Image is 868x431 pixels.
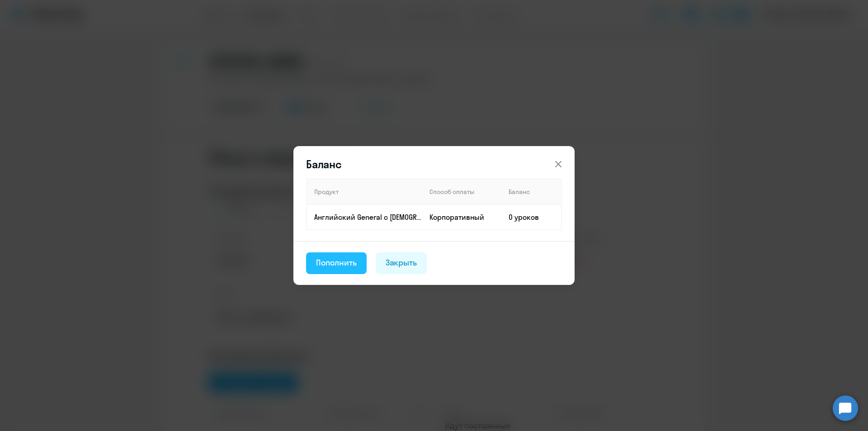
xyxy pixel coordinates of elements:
[422,179,501,204] th: Способ оплаты
[314,212,422,222] p: Английский General с [DEMOGRAPHIC_DATA] преподавателем
[293,157,575,171] header: Баланс
[307,179,422,204] th: Продукт
[422,204,501,230] td: Корпоративный
[386,257,417,269] div: Закрыть
[501,179,561,204] th: Баланс
[501,204,561,230] td: 0 уроков
[376,252,427,274] button: Закрыть
[316,257,357,269] div: Пополнить
[306,252,367,274] button: Пополнить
